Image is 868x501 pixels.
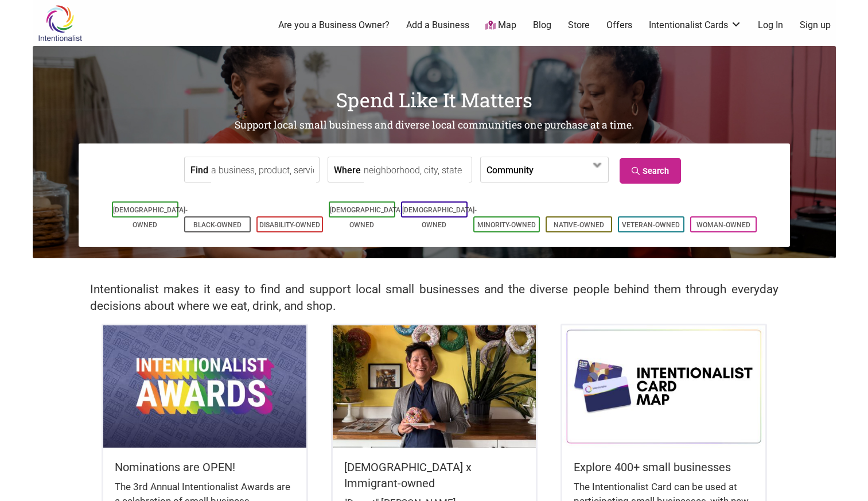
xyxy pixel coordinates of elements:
a: Minority-Owned [477,221,536,229]
a: Add a Business [406,19,469,32]
a: [DEMOGRAPHIC_DATA]-Owned [113,206,188,229]
a: [DEMOGRAPHIC_DATA]-Owned [402,206,477,229]
label: Find [190,157,208,182]
label: Community [486,157,534,182]
h2: Intentionalist makes it easy to find and support local small businesses and the diverse people be... [90,281,779,314]
a: Are you a Business Owner? [278,19,390,32]
a: Disability-Owned [259,221,320,229]
a: Blog [533,19,551,32]
img: Intentionalist Card Map [562,325,765,447]
h5: Nominations are OPEN! [115,459,295,475]
input: neighborhood, city, state [364,157,469,183]
a: Sign up [800,19,831,32]
a: Intentionalist Cards [649,19,742,32]
a: Store [568,19,590,32]
a: Search [620,158,681,184]
h1: Spend Like It Matters [33,86,836,114]
input: a business, product, service [211,157,316,183]
a: Map [485,19,516,32]
a: Black-Owned [193,221,242,229]
a: Veteran-Owned [622,221,680,229]
a: Native-Owned [554,221,604,229]
label: Where [334,157,361,182]
a: Log In [758,19,783,32]
a: Offers [606,19,632,32]
h5: [DEMOGRAPHIC_DATA] x Immigrant-owned [344,459,524,491]
a: Woman-Owned [696,221,750,229]
img: Intentionalist [33,5,87,42]
a: [DEMOGRAPHIC_DATA]-Owned [330,206,404,229]
img: Intentionalist Awards [103,325,306,447]
h2: Support local small business and diverse local communities one purchase at a time. [33,118,836,133]
h5: Explore 400+ small businesses [574,459,754,475]
img: King Donuts - Hong Chhuor [333,325,536,447]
